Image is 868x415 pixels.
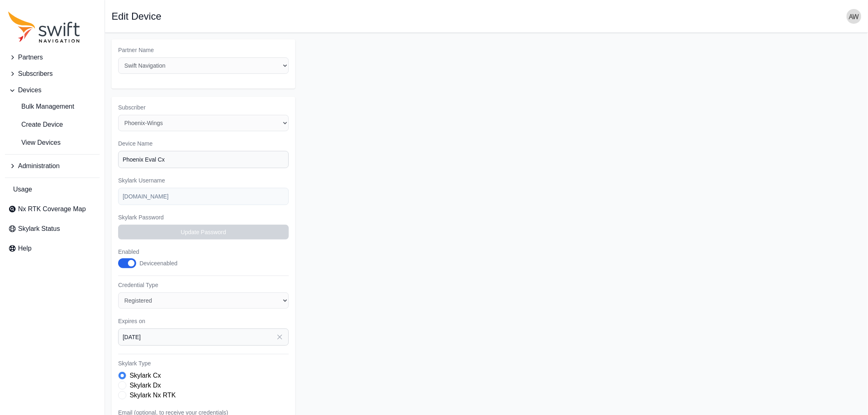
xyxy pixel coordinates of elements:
input: Device #01 [118,151,289,168]
label: Skylark Cx [130,371,161,381]
select: Subscriber [118,115,289,131]
img: user photo [847,9,861,24]
span: Nx RTK Coverage Map [18,204,86,214]
button: Partners [5,49,100,66]
label: Subscriber [118,103,289,112]
button: Update Password [118,225,289,239]
span: View Devices [8,138,61,148]
label: Skylark Nx RTK [130,390,176,400]
label: Skylark Username [118,176,289,185]
a: Nx RTK Coverage Map [5,201,100,217]
span: Administration [18,161,59,171]
span: Bulk Management [8,102,74,112]
label: Expires on [118,317,289,325]
a: View Devices [5,135,100,151]
span: Subscribers [18,69,53,79]
span: Create Device [8,120,63,130]
label: Enabled [118,248,186,256]
a: Help [5,240,100,257]
button: Subscribers [5,66,100,82]
a: Create Device [5,116,100,133]
div: Device enabled [139,259,178,267]
button: Devices [5,82,100,98]
span: Devices [18,85,41,95]
a: Bulk Management [5,98,100,115]
label: Partner Name [118,46,289,54]
label: Device Name [118,139,289,148]
label: Skylark Type [118,359,289,367]
select: Partner Name [118,57,289,74]
span: Partners [18,52,43,62]
span: Skylark Status [18,224,60,234]
label: Skylark Password [118,213,289,221]
input: example-user [118,188,289,205]
label: Credential Type [118,281,289,289]
input: YYYY-MM-DD [118,328,289,346]
button: Administration [5,158,100,174]
div: Skylark Type [118,371,289,400]
span: Usage [13,185,32,194]
label: Skylark Dx [130,381,161,390]
h1: Edit Device [112,11,161,21]
a: Usage [5,181,100,198]
a: Skylark Status [5,221,100,237]
span: Help [18,244,32,253]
